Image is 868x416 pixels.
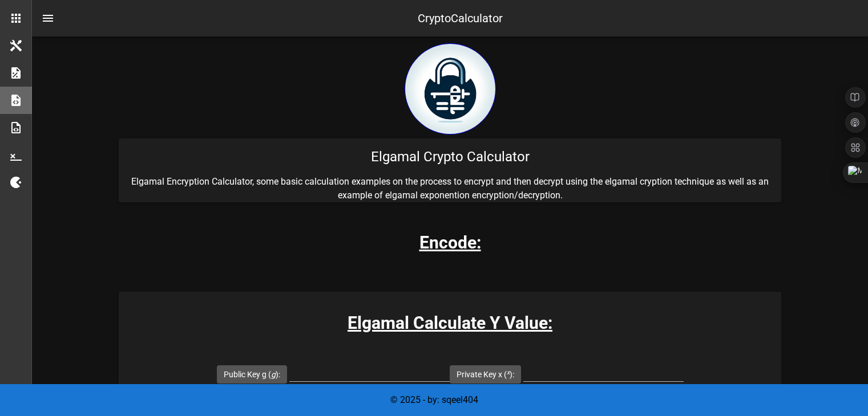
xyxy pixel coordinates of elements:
div: CryptoCalculator [418,10,503,27]
label: Private Key x ( ): [457,369,514,380]
p: Elgamal Encryption Calculator, some basic calculation examples on the process to encrypt and then... [119,175,781,202]
span: © 2025 - by: sqeel404 [390,394,478,405]
a: home [405,126,496,137]
sup: x [507,369,510,376]
h3: Elgamal Calculate Y Value: [119,310,781,336]
div: Elgamal Crypto Calculator [119,138,781,175]
button: nav-menu-toggle [34,5,62,32]
i: g [271,370,276,379]
h3: Encode: [419,230,481,255]
img: encryption logo [405,43,496,134]
label: Public Key g ( ): [224,369,280,380]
